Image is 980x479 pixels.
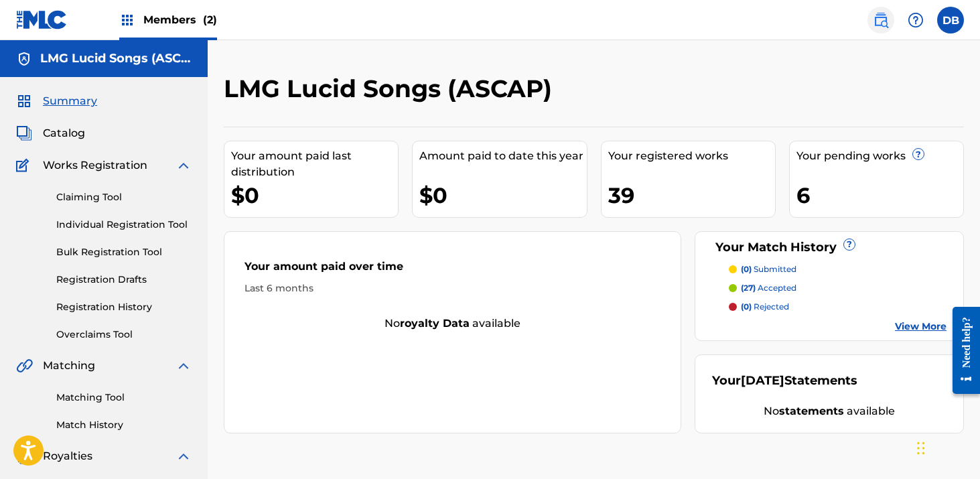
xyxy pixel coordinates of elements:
a: (0) submitted [729,263,947,275]
span: (0) [741,264,752,274]
img: expand [176,358,192,374]
span: Members [143,12,217,27]
div: Amount paid to date this year [419,148,586,164]
p: submitted [741,263,796,275]
a: Registration Drafts [56,273,192,287]
img: Works Registration [16,157,33,174]
div: Your Match History [712,238,947,257]
h5: LMG Lucid Songs (ASCAP) [40,51,192,66]
a: Claiming Tool [56,190,192,204]
a: Overclaims Tool [56,328,192,342]
div: Your registered works [608,148,775,164]
img: Top Rightsholders [119,12,135,28]
span: [DATE] [741,373,784,388]
iframe: Resource Center [942,297,980,405]
span: (27) [741,283,756,293]
span: (0) [741,301,752,312]
div: Your Statements [712,372,857,390]
a: CatalogCatalog [16,125,85,141]
img: expand [176,448,192,464]
p: rejected [741,301,789,313]
h2: LMG Lucid Songs (ASCAP) [224,74,559,104]
strong: royalty data [400,317,470,330]
p: accepted [741,282,796,294]
div: $0 [231,180,398,210]
a: Public Search [867,7,894,33]
div: Your amount paid over time [244,259,660,281]
div: 39 [608,180,775,210]
div: Drag [917,428,925,468]
div: No available [224,316,681,332]
div: Your amount paid last distribution [231,148,398,180]
img: search [873,12,889,28]
span: Royalties [43,448,92,464]
span: Summary [43,93,97,109]
img: Catalog [16,125,32,141]
span: ? [844,239,855,250]
a: Matching Tool [56,391,192,405]
span: Matching [43,358,95,374]
img: Accounts [16,51,32,67]
a: (0) rejected [729,301,947,313]
img: Matching [16,358,33,374]
span: ? [913,149,924,159]
a: (27) accepted [729,282,947,294]
a: Bulk Registration Tool [56,245,192,259]
img: Summary [16,93,32,109]
iframe: Chat Widget [913,415,980,479]
div: No available [712,403,947,419]
img: MLC Logo [16,10,68,29]
a: Match History [56,418,192,432]
span: Works Registration [43,157,147,174]
div: 6 [796,180,963,210]
div: Your pending works [796,148,963,164]
div: $0 [419,180,586,210]
img: expand [176,157,192,174]
strong: statements [779,405,844,417]
div: Last 6 months [244,281,660,295]
span: (2) [203,13,217,26]
a: SummarySummary [16,93,97,109]
a: View More [895,320,947,334]
a: Individual Registration Tool [56,218,192,232]
div: Help [902,7,929,33]
div: User Menu [937,7,964,33]
img: help [908,12,924,28]
a: Registration History [56,300,192,314]
span: Catalog [43,125,85,141]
